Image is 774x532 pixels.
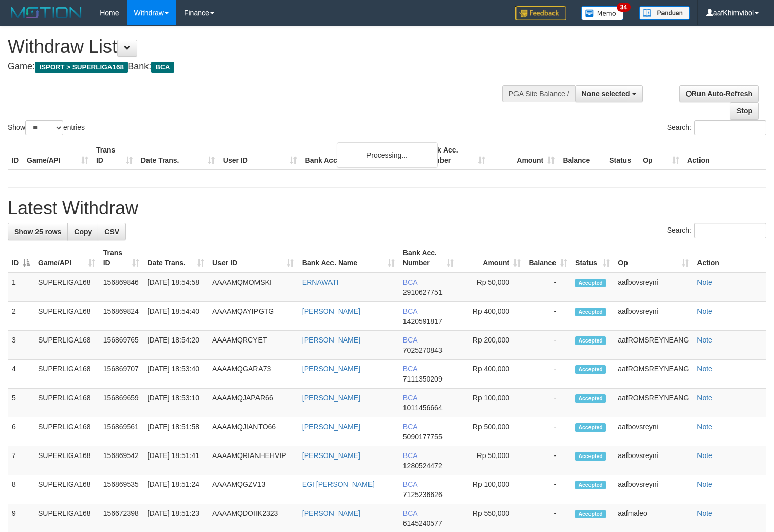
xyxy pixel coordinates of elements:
td: 2 [8,302,34,331]
span: Accepted [575,423,606,432]
h1: Withdraw List [8,36,506,57]
td: Rp 100,000 [458,389,525,417]
th: Amount [489,141,559,170]
a: Note [697,365,712,373]
span: BCA [403,394,417,402]
th: Bank Acc. Number: activate to sort column ascending [399,244,458,273]
td: 1 [8,273,34,302]
input: Search: [694,120,766,135]
td: Rp 100,000 [458,475,525,504]
img: Button%20Memo.svg [581,6,624,20]
div: PGA Site Balance / [502,85,575,102]
td: - [525,331,571,360]
span: Copy [74,227,92,236]
td: - [525,417,571,446]
td: SUPERLIGA168 [34,360,99,389]
th: ID [8,141,23,170]
span: Copy 1420591817 to clipboard [403,317,443,325]
label: Show entries [8,120,85,135]
a: Run Auto-Refresh [679,85,759,102]
td: 156869561 [99,417,143,446]
span: Copy 1280524472 to clipboard [403,462,443,470]
a: [PERSON_NAME] [302,423,360,431]
button: None selected [575,85,643,102]
h4: Game: Bank: [8,62,506,72]
td: AAAAMQGZV13 [208,475,298,504]
td: 156869535 [99,475,143,504]
td: aafbovsreyni [614,446,693,475]
span: CSV [104,227,119,236]
td: SUPERLIGA168 [34,389,99,417]
a: [PERSON_NAME] [302,336,360,344]
td: Rp 50,000 [458,446,525,475]
img: panduan.png [639,6,690,20]
a: Show 25 rows [8,223,68,240]
th: Action [683,141,766,170]
span: Accepted [575,308,606,316]
a: EGI [PERSON_NAME] [302,480,375,488]
span: None selected [582,90,630,98]
span: Accepted [575,452,606,461]
td: SUPERLIGA168 [34,273,99,302]
td: 156869542 [99,446,143,475]
td: AAAAMQAYIPGTG [208,302,298,331]
a: [PERSON_NAME] [302,394,360,402]
a: [PERSON_NAME] [302,451,360,460]
td: SUPERLIGA168 [34,475,99,504]
span: BCA [403,451,417,460]
th: Balance [559,141,605,170]
td: - [525,475,571,504]
a: [PERSON_NAME] [302,307,360,315]
td: AAAAMQMOMSKI [208,273,298,302]
a: Note [697,451,712,460]
a: Note [697,336,712,344]
span: BCA [403,365,417,373]
a: [PERSON_NAME] [302,365,360,373]
td: 156869846 [99,273,143,302]
th: Amount: activate to sort column ascending [458,244,525,273]
th: Date Trans. [137,141,219,170]
span: 34 [617,3,631,12]
span: Show 25 rows [14,227,61,236]
td: SUPERLIGA168 [34,331,99,360]
span: BCA [403,307,417,315]
span: Accepted [575,279,606,287]
div: Processing... [337,142,438,168]
td: 156869824 [99,302,143,331]
td: 6 [8,417,34,446]
th: Date Trans.: activate to sort column ascending [143,244,209,273]
h1: Latest Withdraw [8,198,766,218]
td: - [525,389,571,417]
td: [DATE] 18:54:20 [143,331,209,360]
span: Copy 5090177755 to clipboard [403,433,443,441]
span: Copy 7125236626 to clipboard [403,490,443,499]
td: 156869659 [99,389,143,417]
span: Accepted [575,394,606,403]
td: Rp 400,000 [458,302,525,331]
td: [DATE] 18:51:58 [143,417,209,446]
td: AAAAMQRCYET [208,331,298,360]
span: BCA [403,278,417,286]
th: Status [605,141,639,170]
td: 7 [8,446,34,475]
td: [DATE] 18:53:10 [143,389,209,417]
th: Bank Acc. Name: activate to sort column ascending [298,244,399,273]
td: - [525,446,571,475]
a: Copy [67,223,98,240]
span: Accepted [575,481,606,489]
td: aafROMSREYNEANG [614,360,693,389]
span: Copy 7025270843 to clipboard [403,346,443,354]
span: BCA [403,336,417,344]
span: Accepted [575,336,606,345]
td: 5 [8,389,34,417]
td: 8 [8,475,34,504]
td: 156869765 [99,331,143,360]
td: SUPERLIGA168 [34,446,99,475]
td: SUPERLIGA168 [34,417,99,446]
td: Rp 500,000 [458,417,525,446]
span: BCA [403,480,417,488]
span: ISPORT > SUPERLIGA168 [35,62,128,73]
td: [DATE] 18:53:40 [143,360,209,389]
label: Search: [667,120,766,135]
a: Note [697,423,712,431]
